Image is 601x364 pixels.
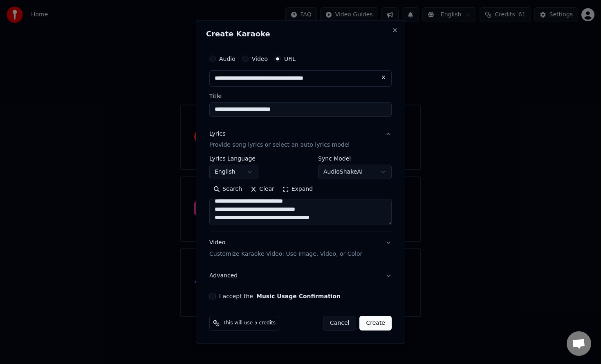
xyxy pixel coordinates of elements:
span: This will use 5 credits [223,320,276,326]
p: Provide song lyrics or select an auto lyrics model [209,141,350,150]
p: Customize Karaoke Video: Use Image, Video, or Color [209,250,362,258]
button: VideoCustomize Karaoke Video: Use Image, Video, or Color [209,232,392,265]
button: I accept the [256,293,341,299]
label: URL [284,56,296,62]
button: Clear [246,183,278,196]
button: Advanced [209,265,392,286]
button: Create [359,316,392,331]
label: Sync Model [318,156,392,162]
button: Search [209,183,246,196]
label: Title [209,93,392,99]
label: Lyrics Language [209,156,258,162]
button: Expand [278,183,317,196]
label: Video [252,56,268,62]
div: Video [209,239,362,259]
div: LyricsProvide song lyrics or select an auto lyrics model [209,156,392,232]
button: LyricsProvide song lyrics or select an auto lyrics model [209,123,392,156]
label: Audio [219,56,235,62]
h2: Create Karaoke [206,30,395,38]
label: I accept the [219,293,341,299]
button: Cancel [323,316,356,331]
div: Lyrics [209,130,225,138]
